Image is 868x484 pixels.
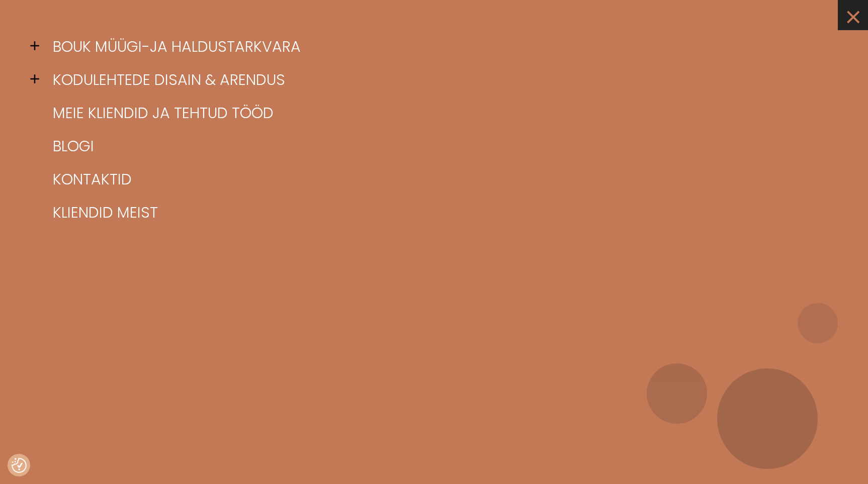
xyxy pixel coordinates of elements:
a: Meie kliendid ja tehtud tööd [45,96,838,130]
img: Revisit consent button [12,458,27,473]
a: Blogi [45,130,838,163]
a: Kliendid meist [45,196,838,229]
button: Nõusolekueelistused [12,458,27,473]
a: Kontaktid [45,163,838,196]
a: Kodulehtede disain & arendus [45,63,838,96]
a: BOUK müügi-ja haldustarkvara [45,30,838,63]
